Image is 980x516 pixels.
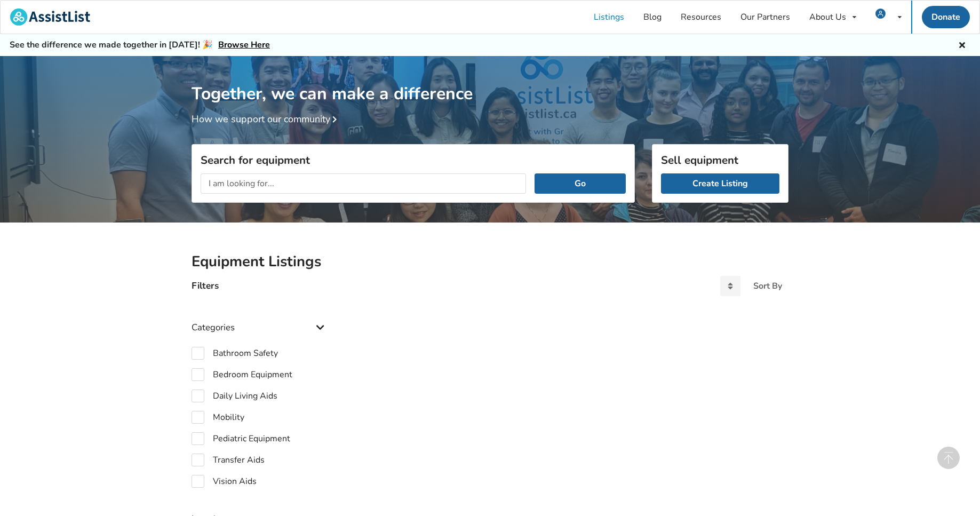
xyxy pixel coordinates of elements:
img: user icon [875,9,886,19]
a: Blog [634,1,671,34]
input: I am looking for... [201,173,526,194]
h2: Equipment Listings [192,252,788,271]
button: Go [535,173,626,194]
div: About Us [809,13,846,21]
label: Transfer Aids [192,454,265,466]
label: Bedroom Equipment [192,368,292,381]
label: Mobility [192,411,244,424]
label: Pediatric Equipment [192,432,290,445]
h5: See the difference we made together in [DATE]! 🎉 [10,39,270,51]
a: Listings [584,1,634,34]
label: Daily Living Aids [192,390,277,402]
a: Resources [671,1,731,34]
h3: Sell equipment [661,153,779,167]
label: Bathroom Safety [192,347,278,360]
h3: Search for equipment [201,153,626,167]
a: Browse Here [218,39,270,51]
div: Categories [192,300,328,338]
img: assistlist-logo [10,9,90,26]
a: Donate [922,6,970,28]
a: Our Partners [731,1,800,34]
a: How we support our community [192,113,341,125]
label: Vision Aids [192,475,257,488]
div: Sort By [753,282,782,290]
h1: Together, we can make a difference [192,56,788,105]
a: Create Listing [661,173,779,194]
h4: Filters [192,280,219,292]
